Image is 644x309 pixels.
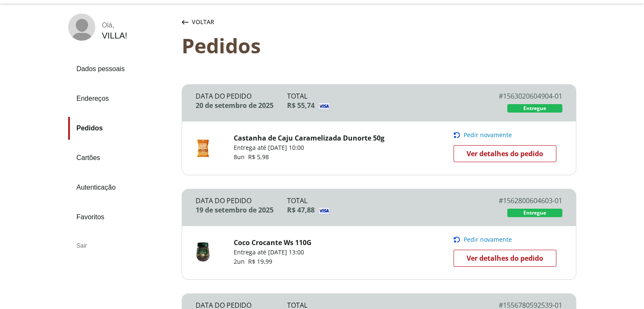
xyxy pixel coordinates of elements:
[68,58,175,80] a: Dados pessoais
[470,91,562,101] div: # 1563020604904-01
[287,101,470,110] div: R$ 55,74
[234,143,384,152] p: Entrega até [DATE] 10:00
[68,146,175,169] a: Cartões
[248,153,269,161] span: R$ 5,98
[464,236,512,243] span: Pedir novamente
[453,145,556,162] a: Ver detalhes do pedido
[196,91,287,101] div: Data do Pedido
[68,117,175,140] a: Pedidos
[180,14,216,30] button: Voltar
[102,22,127,29] div: Olá ,
[234,153,248,161] span: 8 un
[234,257,248,265] span: 2 un
[68,87,175,110] a: Endereços
[196,205,287,215] div: 19 de setembro de 2025
[470,196,562,205] div: # 1562800604603-01
[523,210,546,216] span: Entregue
[68,235,175,256] div: Sair
[234,238,312,247] a: Coco Crocante Ws 110G
[318,102,487,110] img: Visa
[196,101,287,110] div: 20 de setembro de 2025
[287,205,470,215] div: R$ 47,88
[68,176,175,199] a: Autenticação
[453,236,562,243] button: Pedir novamente
[102,31,127,41] div: VILLA !
[68,206,175,229] a: Favoritos
[453,250,556,267] a: Ver detalhes do pedido
[196,196,287,205] div: Data do Pedido
[453,132,562,138] button: Pedir novamente
[287,91,470,101] div: Total
[467,147,543,160] span: Ver detalhes do pedido
[467,252,543,265] span: Ver detalhes do pedido
[192,241,213,262] img: Coco Crocante Ws 110G
[234,248,312,257] p: Entrega até [DATE] 13:00
[192,18,214,26] span: Voltar
[192,137,213,158] img: Castanha de Caju Caramelizada Dunorte 50g
[464,132,512,138] span: Pedir novamente
[234,133,384,143] a: Castanha de Caju Caramelizada Dunorte 50g
[182,34,576,57] div: Pedidos
[523,105,546,112] span: Entregue
[248,257,272,265] span: R$ 19,99
[318,207,487,215] img: Visa
[287,196,470,205] div: Total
